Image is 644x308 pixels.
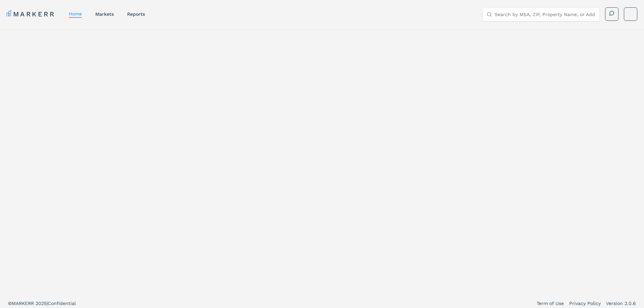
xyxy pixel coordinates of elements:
[537,300,564,307] a: Term of Use
[48,301,76,306] span: Confidential
[7,9,55,19] a: MARKERR
[95,11,114,17] a: markets
[8,301,12,306] span: ©
[606,300,636,307] a: Version 2.0.6
[495,8,595,21] input: Search by MSA, ZIP, Property Name, or Address
[12,301,36,306] span: MARKERR
[569,300,601,307] a: Privacy Policy
[69,11,82,16] a: home
[36,301,48,306] span: 2025 |
[127,11,145,17] a: reports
